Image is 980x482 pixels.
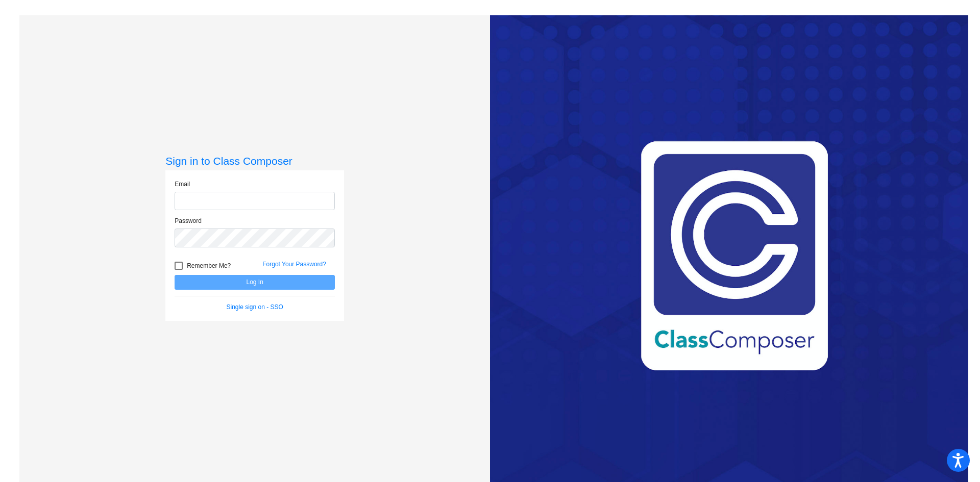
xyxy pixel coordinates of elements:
a: Single sign on - SSO [227,303,283,311]
a: Forgot Your Password? [262,261,326,268]
h3: Sign in to Class Composer [165,155,344,167]
span: Remember Me? [187,260,231,272]
label: Email [175,180,190,189]
label: Password [175,216,202,225]
button: Log In [175,275,335,290]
